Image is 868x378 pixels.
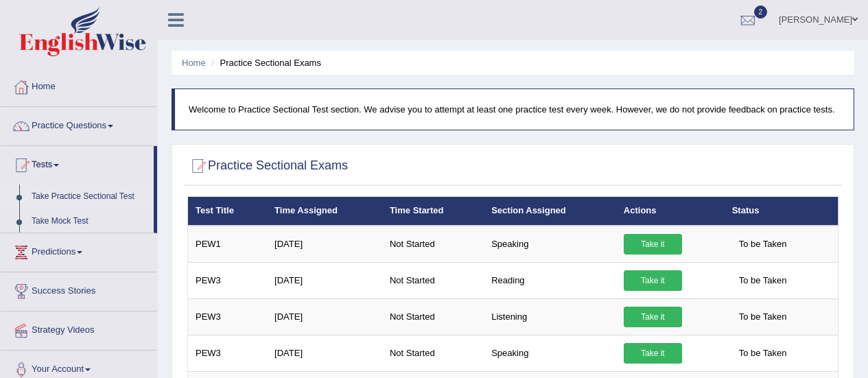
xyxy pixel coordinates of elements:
span: To be Taken [732,270,794,291]
a: Take Mock Test [25,209,154,234]
td: Reading [484,262,616,298]
th: Section Assigned [484,197,616,226]
th: Actions [616,197,725,226]
td: [DATE] [267,298,382,335]
td: Not Started [382,335,484,371]
a: Predictions [1,233,157,268]
th: Status [725,197,838,226]
a: Home [1,68,157,102]
a: Take it [624,343,682,364]
td: PEW3 [188,335,268,371]
a: Home [182,58,206,68]
td: Not Started [382,262,484,298]
td: Not Started [382,226,484,263]
td: [DATE] [267,226,382,263]
span: 2 [754,5,768,19]
td: PEW1 [188,226,268,263]
h2: Practice Sectional Exams [187,156,348,176]
span: To be Taken [732,234,794,255]
a: Tests [1,146,154,180]
a: Strategy Videos [1,311,157,346]
td: Speaking [484,226,616,263]
a: Success Stories [1,272,157,307]
td: [DATE] [267,335,382,371]
td: Listening [484,298,616,335]
td: Speaking [484,335,616,371]
span: To be Taken [732,307,794,327]
th: Test Title [188,197,268,226]
th: Time Started [382,197,484,226]
a: Take it [624,234,682,255]
a: Practice Questions [1,107,157,141]
td: Not Started [382,298,484,335]
td: [DATE] [267,262,382,298]
span: To be Taken [732,343,794,364]
a: Take Practice Sectional Test [25,185,154,209]
td: PEW3 [188,298,268,335]
a: Take it [624,307,682,327]
a: Take it [624,270,682,291]
td: PEW3 [188,262,268,298]
p: Welcome to Practice Sectional Test section. We advise you to attempt at least one practice test e... [189,103,840,116]
th: Time Assigned [267,197,382,226]
li: Practice Sectional Exams [208,56,321,69]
